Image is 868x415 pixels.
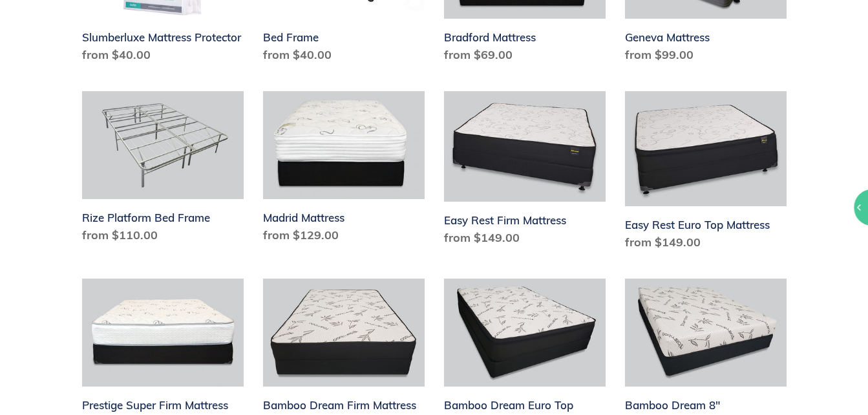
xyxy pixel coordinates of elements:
a: Madrid Mattress [263,91,425,249]
a: Easy Rest Firm Mattress [444,91,606,251]
a: Easy Rest Euro Top Mattress [625,91,787,256]
a: Rize Platform Bed Frame [82,91,244,249]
